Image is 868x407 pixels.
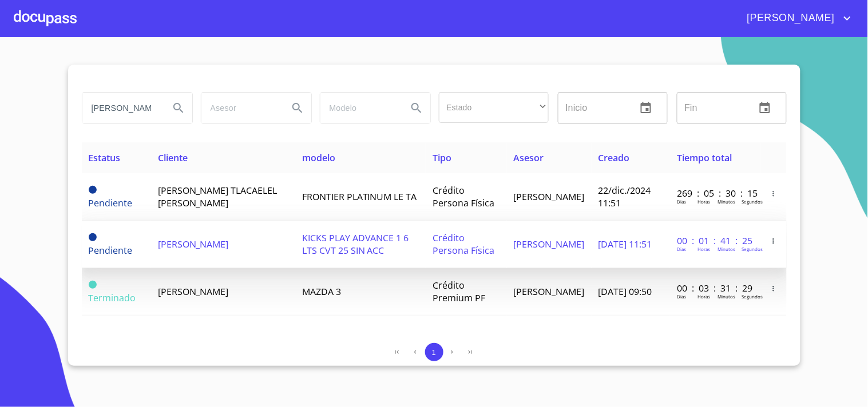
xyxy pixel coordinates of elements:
[697,293,710,300] p: Horas
[302,285,341,298] span: MAZDA 3
[284,94,311,122] button: Search
[425,343,443,361] button: 1
[514,190,585,203] span: [PERSON_NAME]
[742,293,763,300] p: Segundos
[89,292,136,304] span: Terminado
[433,279,485,304] span: Crédito Premium PF
[677,151,732,164] span: Tiempo total
[82,93,160,123] input: search
[158,151,188,164] span: Cliente
[514,151,544,164] span: Asesor
[514,285,585,298] span: [PERSON_NAME]
[89,233,97,241] span: Pendiente
[677,234,754,247] p: 00 : 01 : 41 : 25
[599,184,651,209] span: 22/dic./2024 11:51
[599,238,652,250] span: [DATE] 11:51
[158,184,278,209] span: [PERSON_NAME] TLACAELEL [PERSON_NAME]
[742,246,763,252] p: Segundos
[320,93,398,123] input: search
[433,184,494,209] span: Crédito Persona Física
[432,348,436,357] span: 1
[165,94,192,122] button: Search
[514,238,585,250] span: [PERSON_NAME]
[697,198,710,205] p: Horas
[302,151,335,164] span: modelo
[677,293,686,300] p: Dias
[302,190,417,203] span: FRONTIER PLATINUM LE TA
[302,232,409,257] span: KICKS PLAY ADVANCE 1 6 LTS CVT 25 SIN ACC
[677,246,686,252] p: Dias
[89,186,97,194] span: Pendiente
[599,285,652,298] span: [DATE] 09:50
[718,198,735,205] p: Minutos
[739,9,841,27] span: [PERSON_NAME]
[158,238,229,250] span: [PERSON_NAME]
[677,198,686,205] p: Dias
[718,246,735,252] p: Minutos
[89,151,121,164] span: Estatus
[433,151,451,164] span: Tipo
[697,246,710,252] p: Horas
[677,282,754,294] p: 00 : 03 : 31 : 29
[742,198,763,205] p: Segundos
[89,197,133,209] span: Pendiente
[403,94,430,122] button: Search
[718,293,735,300] p: Minutos
[89,244,133,257] span: Pendiente
[158,285,229,298] span: [PERSON_NAME]
[739,9,854,27] button: account of current user
[201,93,279,123] input: search
[89,281,97,289] span: Terminado
[677,187,754,199] p: 269 : 05 : 30 : 15
[439,92,549,123] div: ​
[599,151,630,164] span: Creado
[433,232,494,257] span: Crédito Persona Física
